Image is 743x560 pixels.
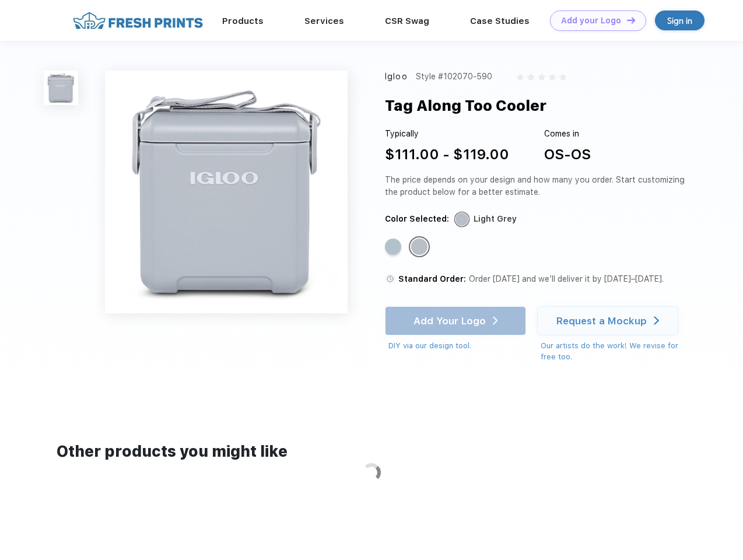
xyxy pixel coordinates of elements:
img: white arrow [654,316,659,325]
a: CSR Swag [385,16,429,26]
a: Products [222,16,264,26]
img: func=resize&h=100 [44,71,78,105]
div: Igloo [385,71,408,83]
div: Tag Along Too Cooler [385,94,546,117]
div: Add your Logo [561,16,621,26]
div: DIY via our design tool. [388,340,526,352]
img: func=resize&h=640 [105,71,348,313]
div: Light Grey [474,213,517,225]
div: Sign in [667,14,692,27]
div: $111.00 - $119.00 [385,144,509,165]
a: Sign in [655,10,705,30]
div: Style #102070-590 [416,71,492,83]
span: Order [DATE] and we’ll deliver it by [DATE]–[DATE]. [469,274,664,283]
img: DT [627,17,635,23]
div: Powder Blue [385,239,401,255]
div: Light Grey [411,239,427,255]
div: Other products you might like [57,440,686,463]
div: OS-OS [544,144,591,165]
img: gray_star.svg [538,73,545,80]
img: standard order [385,274,395,284]
img: gray_star.svg [549,73,556,80]
img: gray_star.svg [517,73,524,80]
div: Typically [385,128,509,140]
img: gray_star.svg [559,73,566,80]
div: Comes in [544,128,591,140]
img: gray_star.svg [527,73,534,80]
span: Standard Order: [398,274,466,283]
div: Color Selected: [385,213,449,225]
div: The price depends on your design and how many you order. Start customizing the product below for ... [385,174,689,198]
img: fo%20logo%202.webp [69,10,206,31]
div: Our artists do the work! We revise for free too. [541,340,689,363]
div: Request a Mockup [556,315,647,327]
a: Services [304,16,344,26]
